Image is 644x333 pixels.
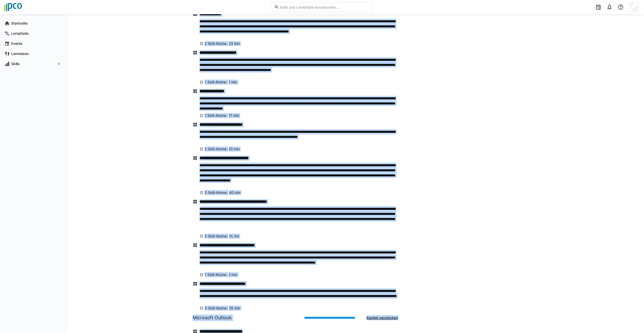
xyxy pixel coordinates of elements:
[205,272,226,277] span: 1 Skill-Atome
[205,234,227,239] span: 5 Skill-Atome
[228,113,239,118] span: 17 min
[229,234,239,239] span: 1h 3m
[205,190,227,195] span: 5 Skill-Atome
[205,146,226,152] span: 2 Skill-Atome
[229,41,240,46] span: 23 min
[229,190,240,195] span: 40 min
[279,5,370,9] input: Skills und Lernpfade durchsuchen…
[228,80,237,85] span: 1 min
[205,113,226,118] span: 1 Skill-Atome
[229,146,240,152] span: 22 min
[228,272,237,277] span: 2 min
[363,313,401,323] button: Kapitel verstecken
[229,306,240,311] span: 25 min
[205,306,227,311] span: 3 Skill-Atome
[193,314,232,321] h1: Microsoft Outlook
[205,41,226,46] span: 2 Skill-Atome
[366,315,399,320] span: Kapitel verstecken
[205,80,226,85] span: 1 Skill-Atome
